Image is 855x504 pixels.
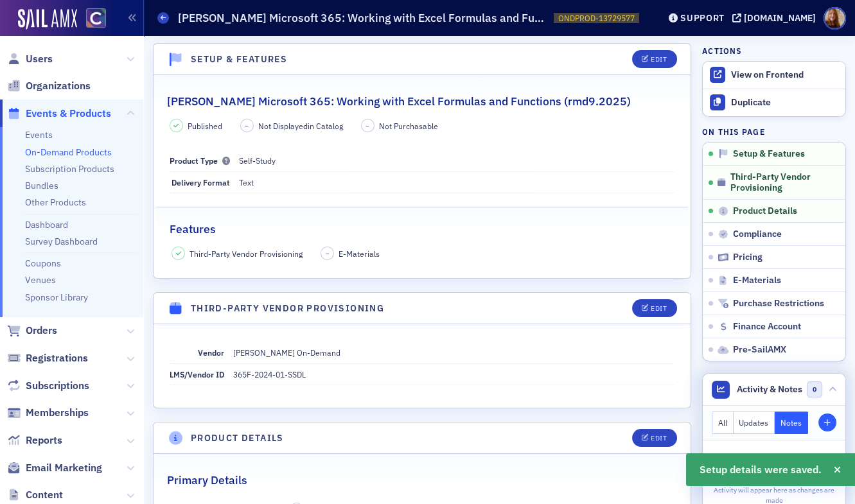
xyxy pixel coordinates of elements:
[703,89,845,116] button: Duplicate
[26,379,89,393] span: Subscriptions
[651,435,667,442] div: Edit
[167,472,247,489] h2: Primary Details
[25,196,86,208] a: Other Products
[731,69,839,81] div: View on Frontend
[26,107,111,121] span: Events & Products
[258,120,343,132] span: Not Displayed in Catalog
[245,121,249,130] span: –
[26,488,63,502] span: Content
[733,275,781,286] span: E-Materials
[730,171,829,194] span: Third-Party Vendor Provisioning
[178,10,547,26] h1: [PERSON_NAME] Microsoft 365: Working with Excel Formulas and Functions (rmd9.2025)
[25,236,98,247] a: Survey Dashboard
[733,148,805,160] span: Setup & Features
[25,180,58,191] a: Bundles
[239,155,276,166] span: Self-Study
[233,364,675,385] dd: 365F-2024-01-SSDL
[7,324,57,338] a: Orders
[170,155,230,166] span: Product Type
[191,302,384,315] h4: Third-Party Vendor Provisioning
[7,107,111,121] a: Events & Products
[379,120,438,132] span: Not Purchasable
[26,351,88,365] span: Registrations
[651,305,667,312] div: Edit
[7,488,63,502] a: Content
[733,321,801,333] span: Finance Account
[25,129,53,141] a: Events
[25,219,68,230] a: Dashboard
[190,248,303,259] span: Third-Party Vendor Provisioning
[632,429,676,447] button: Edit
[326,249,330,258] span: –
[172,177,230,187] span: Delivery Format
[170,221,216,238] h2: Features
[632,50,676,68] button: Edit
[188,120,222,132] span: Published
[191,431,284,445] h4: Product Details
[632,299,676,317] button: Edit
[26,406,89,420] span: Memberships
[86,8,106,28] img: SailAMX
[26,461,102,475] span: Email Marketing
[170,369,224,379] span: LMS/Vendor ID
[191,53,287,66] h4: Setup & Features
[25,163,114,175] a: Subscription Products
[167,93,631,110] h2: [PERSON_NAME] Microsoft 365: Working with Excel Formulas and Functions (rmd9.2025)
[26,433,62,448] span: Reports
[732,13,820,22] button: [DOMAIN_NAME]
[712,412,734,434] button: All
[7,433,62,448] a: Reports
[25,291,88,303] a: Sponsor Library
[77,8,106,30] a: View Homepage
[7,79,91,93] a: Organizations
[239,177,254,187] span: Text
[651,56,667,63] div: Edit
[807,381,823,397] span: 0
[737,383,802,396] span: Activity & Notes
[558,13,635,24] span: ONDPROD-13729577
[7,379,89,393] a: Subscriptions
[26,79,91,93] span: Organizations
[700,462,822,478] span: Setup details were saved.
[7,461,102,475] a: Email Marketing
[733,344,786,356] span: Pre-SailAMX
[680,12,725,24] div: Support
[702,126,846,137] h4: On this page
[731,97,839,109] div: Duplicate
[733,252,762,263] span: Pricing
[703,62,845,89] a: View on Frontend
[733,298,824,309] span: Purchase Restrictions
[366,121,369,130] span: –
[339,248,380,259] span: E-Materials
[18,9,77,30] img: SailAMX
[26,324,57,338] span: Orders
[25,257,61,269] a: Coupons
[702,45,742,56] h4: Actions
[198,347,224,358] span: Vendor
[7,351,88,365] a: Registrations
[775,412,808,434] button: Notes
[733,229,782,240] span: Compliance
[824,7,846,30] span: Profile
[25,274,56,286] a: Venues
[7,52,53,66] a: Users
[233,347,340,358] span: [PERSON_NAME] On-Demand
[744,12,816,24] div: [DOMAIN_NAME]
[26,52,53,66] span: Users
[7,406,89,420] a: Memberships
[733,205,797,217] span: Product Details
[25,146,112,158] a: On-Demand Products
[734,412,775,434] button: Updates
